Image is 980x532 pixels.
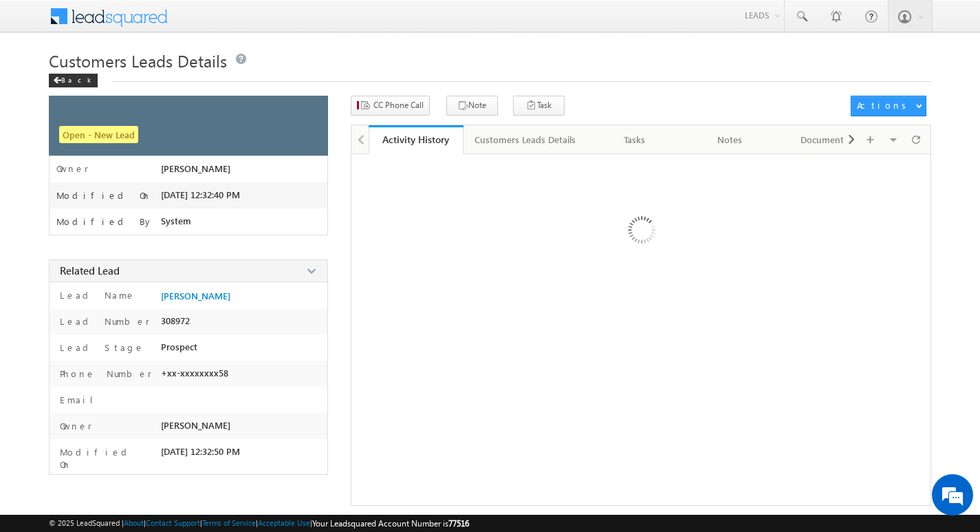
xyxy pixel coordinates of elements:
label: Modified By [56,216,153,227]
div: Notes [694,131,765,148]
span: [PERSON_NAME] [161,163,230,174]
span: [DATE] 12:32:40 PM [161,189,240,200]
span: 77516 [448,518,469,529]
a: Terms of Service [202,518,256,527]
span: Open - New Lead [59,126,138,143]
a: Customers Leads Details [464,125,588,154]
button: Actions [851,96,926,116]
button: Task [513,96,565,116]
a: About [124,518,144,527]
img: Loading ... [569,161,712,304]
span: +xx-xxxxxxxx58 [161,368,228,379]
label: Phone Number [56,368,152,380]
div: Tasks [599,131,671,148]
a: Documents [778,125,873,154]
a: [PERSON_NAME] [161,290,230,301]
button: CC Phone Call [351,96,430,116]
div: Customers Leads Details [475,131,576,148]
label: Lead Number [56,315,150,328]
label: Owner [56,420,92,432]
div: Activity History [379,133,453,146]
label: Modified On [56,190,151,201]
label: Owner [56,163,89,174]
span: Prospect [161,341,197,352]
label: Lead Name [56,289,135,301]
div: Documents [789,131,860,148]
a: Tasks [588,125,683,154]
span: Customers Leads Details [49,50,227,72]
a: Notes [683,125,778,154]
label: Modified On [56,446,153,471]
span: CC Phone Call [373,99,424,111]
div: Actions [857,99,911,111]
span: © 2025 LeadSquared | | | | | [49,517,469,530]
label: Email [56,394,104,406]
span: [PERSON_NAME] [161,420,230,431]
label: Lead Stage [56,341,144,354]
span: 308972 [161,315,190,326]
span: Your Leadsquared Account Number is [312,518,469,529]
div: Back [49,74,98,87]
a: Contact Support [146,518,200,527]
a: Acceptable Use [258,518,310,527]
button: Note [446,96,498,116]
a: Activity History [369,125,464,154]
span: [DATE] 12:32:50 PM [161,446,240,457]
span: System [161,215,191,226]
span: Related Lead [60,264,120,277]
